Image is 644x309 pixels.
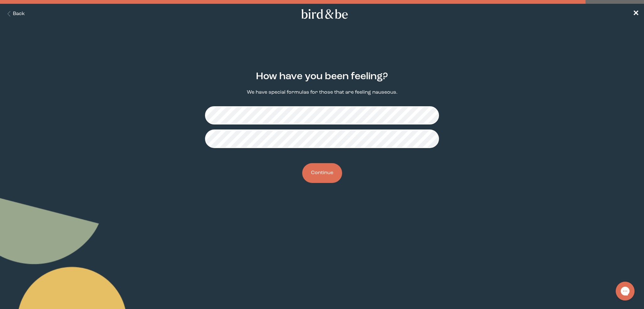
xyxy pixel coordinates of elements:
button: Back Button [5,10,25,18]
h2: How have you been feeling? [256,69,388,84]
button: Continue [302,163,342,183]
a: ✕ [633,8,639,19]
p: We have special formulas for those that are feeling nauseous. [247,89,397,96]
span: ✕ [633,10,639,18]
iframe: Gorgias live chat messenger [613,279,638,303]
